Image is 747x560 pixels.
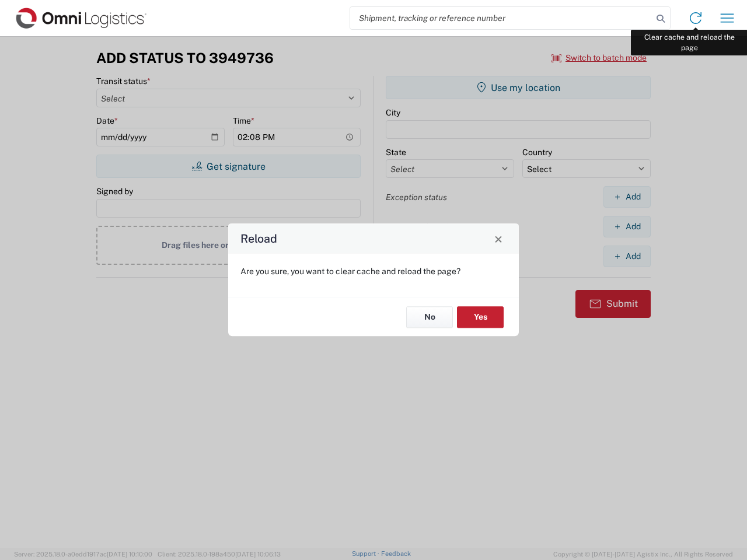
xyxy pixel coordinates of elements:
p: Are you sure, you want to clear cache and reload the page? [240,266,507,276]
button: Yes [457,306,504,328]
input: Shipment, tracking or reference number [350,7,652,29]
button: Close [490,230,507,247]
button: No [406,306,453,328]
h4: Reload [240,230,277,247]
